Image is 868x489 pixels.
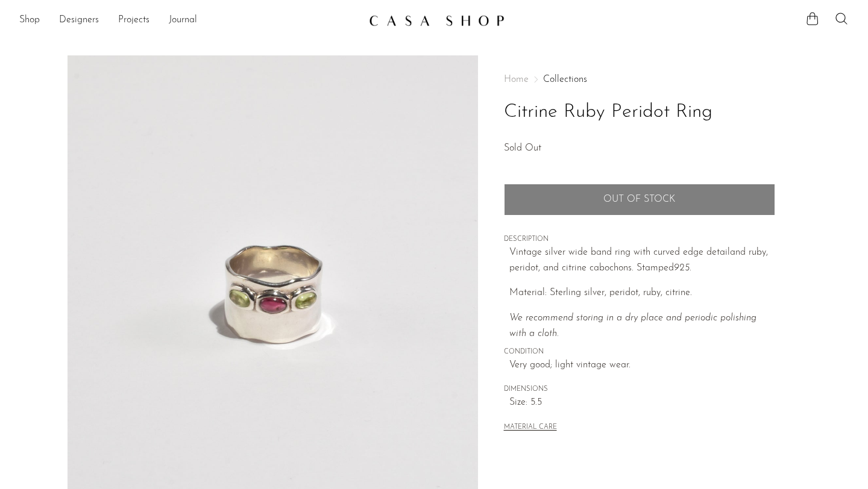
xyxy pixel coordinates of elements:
[509,395,775,411] span: Size: 5.5
[509,245,775,276] p: Vintage silver wide band ring with curved edge detail and ruby, peridot, and citrine cabochons. S...
[543,75,587,84] a: Collections
[674,263,691,273] em: 925.
[504,75,529,84] span: Home
[504,384,775,395] span: DIMENSIONS
[509,285,775,301] p: Material: Sterling silver, peridot, ruby, citrine.
[504,184,775,215] button: Add to cart
[59,13,99,28] a: Designers
[19,13,40,28] a: Shop
[504,347,775,358] span: CONDITION
[504,234,775,245] span: DESCRIPTION
[504,143,541,153] span: Sold Out
[504,97,775,128] h1: Citrine Ruby Peridot Ring
[504,423,557,432] button: MATERIAL CARE
[509,358,775,373] span: Very good; light vintage wear.
[118,13,149,28] a: Projects
[509,313,756,338] i: We recommend storing in a dry place and periodic polishing with a cloth.
[169,13,197,28] a: Journal
[603,194,675,205] span: Out of stock
[19,10,359,31] nav: Desktop navigation
[504,75,775,84] nav: Breadcrumbs
[19,10,359,31] ul: NEW HEADER MENU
